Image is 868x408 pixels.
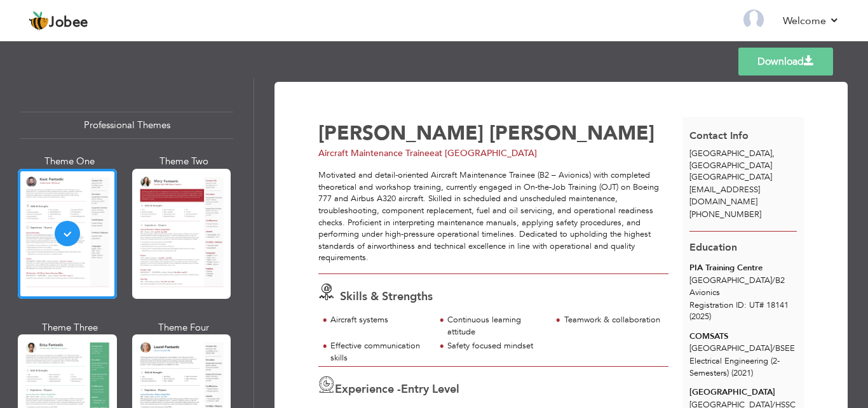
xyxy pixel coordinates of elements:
[489,120,654,147] span: [PERSON_NAME]
[783,13,839,29] a: Welcome
[20,155,119,168] div: Theme One
[20,112,233,139] div: Professional Themes
[330,314,428,326] div: Aircraft systems
[689,184,760,207] span: [EMAIL_ADDRESS][DOMAIN_NAME]
[689,311,711,322] span: (2025)
[743,10,764,30] img: Profile Img
[772,343,775,354] span: /
[772,148,775,159] span: ,
[335,381,401,397] span: Experience -
[689,299,789,311] span: Registration ID: UT# 18141
[772,275,775,286] span: /
[318,120,484,147] span: [PERSON_NAME]
[401,381,459,398] label: Entry Level
[447,340,545,352] div: Safety focused mindset
[689,343,795,354] span: [GEOGRAPHIC_DATA] BSEE
[689,240,737,254] span: Education
[20,321,119,334] div: Theme Three
[340,289,433,305] span: Skills & Strengths
[29,11,88,31] a: Jobee
[731,367,753,379] span: (2021)
[318,169,668,264] div: Motivated and detail-oriented Aircraft Maintenance Trainee (B2 – Avionics) with completed theoret...
[689,129,749,143] span: Contact Info
[447,314,545,338] div: Continuous learning attitude
[49,16,88,30] span: Jobee
[689,386,797,398] div: [GEOGRAPHIC_DATA]
[135,155,234,168] div: Theme Two
[689,148,772,159] span: [GEOGRAPHIC_DATA]
[689,275,785,298] span: [GEOGRAPHIC_DATA] B2 Avionics
[135,321,234,334] div: Theme Four
[689,355,780,379] span: Electrical Engineering (2- Semesters)
[318,147,435,159] span: Aircraft Maintenance Trainee
[689,262,797,274] div: PIA Training Centre
[330,340,428,364] div: Effective communication skills
[689,331,797,343] div: COMSATS
[682,148,804,183] div: [GEOGRAPHIC_DATA]
[689,171,772,183] span: [GEOGRAPHIC_DATA]
[564,314,661,326] div: Teamwork & collaboration
[689,209,761,220] span: [PHONE_NUMBER]
[738,48,833,76] a: Download
[29,11,49,31] img: jobee.io
[435,147,537,159] span: at [GEOGRAPHIC_DATA]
